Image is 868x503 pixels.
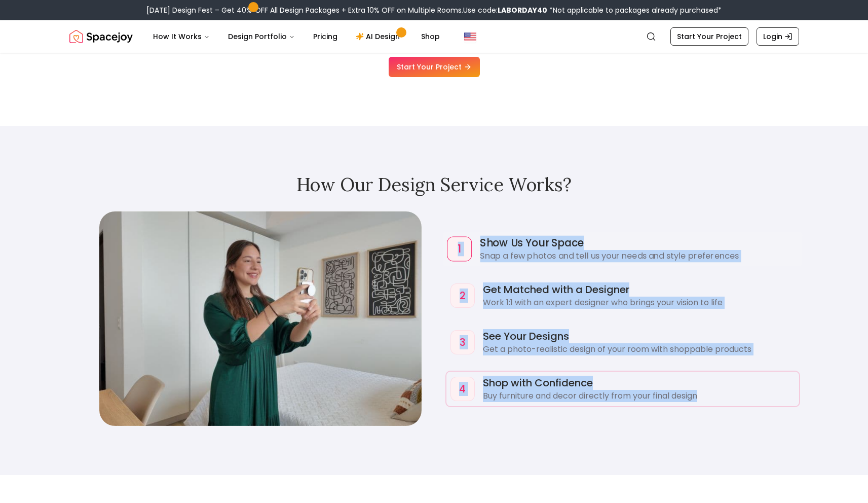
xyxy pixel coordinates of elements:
[670,27,748,46] a: Start Your Project
[483,282,795,297] h4: Get Matched with a Designer
[99,211,422,426] div: Service visualization
[460,335,466,349] h4: 3
[443,231,803,266] div: Show Us Your Space - Snap a few photos and tell us your needs and style preferences
[483,297,795,309] p: Work 1:1 with an expert designer who brings your vision to life
[99,211,422,426] img: Visual representation of Show Us Your Space
[145,26,218,47] button: How It Works
[547,5,722,15] span: *Not applicable to packages already purchased*
[348,26,411,47] a: AI Design
[69,26,133,47] img: Spacejoy Logo
[459,382,466,396] h4: 4
[305,26,346,47] a: Pricing
[463,5,547,15] span: Use code:
[483,376,795,390] h4: Shop with Confidence
[69,26,133,47] a: Spacejoy
[146,5,722,15] div: [DATE] Design Fest – Get 40% OFF All Design Packages + Extra 10% OFF on Multiple Rooms.
[145,26,448,47] nav: Main
[483,343,795,355] p: Get a photo-realistic design of your room with shoppable products
[498,5,547,15] b: LABORDAY40
[458,241,461,256] h4: 1
[460,289,466,303] h4: 2
[464,30,476,43] img: United States
[480,250,798,262] p: Snap a few photos and tell us your needs and style preferences
[446,325,799,360] div: See Your Designs - Get a photo-realistic design of your room with shoppable products
[446,372,799,406] div: Shop with Confidence - Buy furniture and decor directly from your final design
[220,26,303,47] button: Design Portfolio
[757,27,799,46] a: Login
[69,174,799,195] h2: How Our Design Service Works?
[446,278,799,313] div: Get Matched with a Designer - Work 1:1 with an expert designer who brings your vision to life
[480,235,798,250] h4: Show Us Your Space
[483,390,795,402] p: Buy furniture and decor directly from your final design
[413,26,448,47] a: Shop
[483,329,795,343] h4: See Your Designs
[389,57,480,77] a: Start Your Project
[69,20,799,53] nav: Global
